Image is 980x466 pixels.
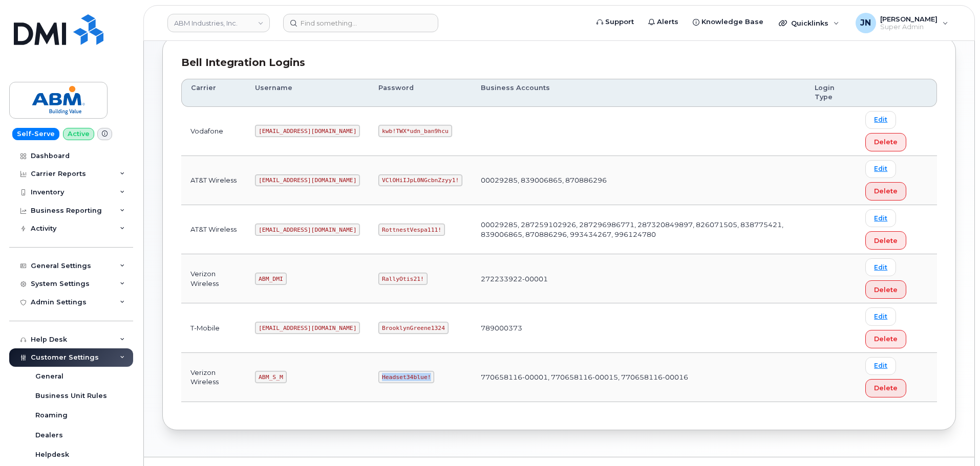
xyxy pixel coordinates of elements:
a: Edit [865,307,896,325]
code: [EMAIL_ADDRESS][DOMAIN_NAME] [255,224,360,236]
a: Edit [865,160,896,178]
span: Quicklinks [791,19,828,27]
button: Delete [865,379,906,397]
a: Edit [865,258,896,276]
td: 272233922-00001 [472,254,805,303]
code: RallyOtis21! [378,273,427,285]
button: Delete [865,182,906,201]
td: 00029285, 839006865, 870886296 [472,156,805,205]
code: [EMAIL_ADDRESS][DOMAIN_NAME] [255,322,360,334]
span: Delete [874,285,898,295]
div: Bell Integration Logins [181,55,937,70]
td: 789000373 [472,303,805,352]
td: Verizon Wireless [181,353,246,402]
code: [EMAIL_ADDRESS][DOMAIN_NAME] [255,174,360,187]
td: 770658116-00001, 770658116-00015, 770658116-00016 [472,353,805,402]
td: AT&T Wireless [181,156,246,205]
code: RottnestVespa111! [378,224,445,236]
th: Business Accounts [472,79,805,107]
span: [PERSON_NAME] [880,15,938,23]
span: JN [860,17,871,29]
a: Knowledge Base [686,12,771,32]
span: Knowledge Base [701,17,763,27]
td: Vodafone [181,107,246,156]
code: VClOHiIJpL0NGcbnZzyy1! [378,174,462,187]
code: ABM_S_M [255,371,286,383]
code: ABM_DMI [255,273,286,285]
span: Delete [874,383,898,393]
td: 00029285, 287259102926, 287296986771, 287320849897, 826071505, 838775421, 839006865, 870886296, 9... [472,205,805,254]
span: Delete [874,334,898,344]
input: Find something... [283,14,438,32]
a: Edit [865,209,896,227]
code: [EMAIL_ADDRESS][DOMAIN_NAME] [255,125,360,137]
button: Delete [865,330,906,348]
td: T-Mobile [181,303,246,352]
a: ABM Industries, Inc. [167,14,270,32]
a: Alerts [641,12,686,32]
code: BrooklynGreene1324 [378,322,448,334]
code: Headset34blue! [378,371,434,383]
span: Support [605,17,634,27]
button: Delete [865,231,906,250]
a: Support [589,12,641,32]
td: AT&T Wireless [181,205,246,254]
span: Delete [874,137,898,147]
button: Delete [865,280,906,299]
th: Login Type [805,79,856,107]
span: Super Admin [880,23,938,31]
th: Password [369,79,472,107]
th: Username [246,79,369,107]
span: Delete [874,236,898,246]
span: Alerts [657,17,678,27]
a: Edit [865,111,896,129]
button: Delete [865,133,906,151]
div: Quicklinks [772,13,846,33]
a: Edit [865,357,896,375]
div: Joe Nguyen Jr. [848,13,955,33]
td: Verizon Wireless [181,254,246,303]
code: kwb!TWX*udn_ban9hcu [378,125,452,137]
th: Carrier [181,79,246,107]
span: Delete [874,186,898,196]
